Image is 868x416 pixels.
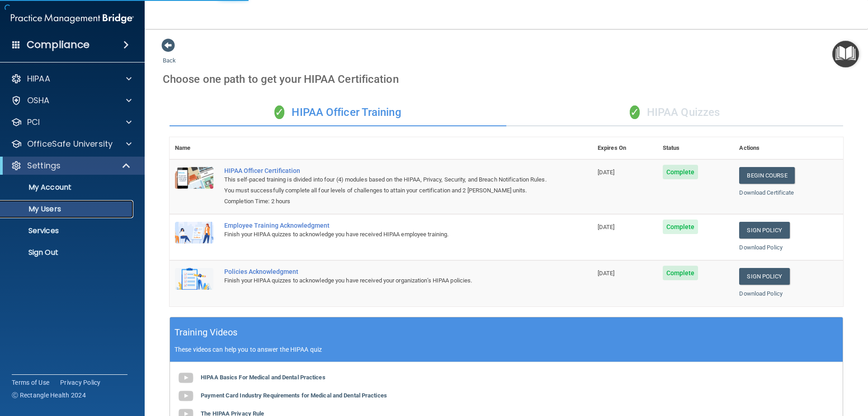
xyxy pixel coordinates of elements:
a: Download Certificate [739,189,794,196]
a: Privacy Policy [60,378,101,387]
div: HIPAA Quizzes [506,99,843,126]
button: Open Resource Center [832,41,859,67]
span: Complete [663,266,698,280]
h4: Compliance [27,38,90,51]
div: Completion Time: 2 hours [224,196,547,207]
a: OSHA [11,95,132,106]
span: Ⓒ Rectangle Health 2024 [12,391,86,400]
img: PMB logo [11,10,134,28]
span: [DATE] [598,224,615,230]
p: Sign Out [6,248,129,257]
a: HIPAA [11,73,132,84]
img: gray_youtube_icon.38fcd6cc.png [177,387,195,405]
span: Complete [663,220,698,234]
p: These videos can help you to answer the HIPAA quiz [175,346,838,353]
a: Back [163,46,176,64]
a: Sign Policy [739,222,789,239]
a: Download Policy [739,244,783,251]
div: This self-paced training is divided into four (4) modules based on the HIPAA, Privacy, Security, ... [224,174,547,196]
span: [DATE] [598,169,615,176]
p: My Account [6,183,129,192]
span: ✓ [630,105,640,119]
a: Sign Policy [739,268,789,285]
p: OSHA [27,95,50,106]
img: gray_youtube_icon.38fcd6cc.png [177,369,195,387]
a: HIPAA Officer Certification [224,167,547,174]
a: Terms of Use [12,378,49,387]
p: HIPAA [27,73,50,84]
th: Actions [734,137,843,159]
div: Finish your HIPAA quizzes to acknowledge you have received HIPAA employee training. [224,229,547,240]
a: Begin Course [739,167,794,184]
div: Finish your HIPAA quizzes to acknowledge you have received your organization’s HIPAA policies. [224,275,547,286]
a: Download Policy [739,290,783,297]
b: HIPAA Basics For Medical and Dental Practices [201,374,325,381]
div: Policies Acknowledgment [224,268,547,275]
a: OfficeSafe University [11,139,132,149]
span: [DATE] [598,270,615,277]
div: Employee Training Acknowledgment [224,222,547,229]
p: PCI [27,117,40,128]
a: Settings [11,160,131,171]
span: Complete [663,165,698,179]
div: Choose one path to get your HIPAA Certification [163,66,850,92]
a: PCI [11,117,132,128]
th: Status [657,137,734,159]
th: Name [170,137,219,159]
div: HIPAA Officer Training [170,99,506,126]
h5: Training Videos [175,325,238,340]
span: ✓ [274,105,284,119]
b: Payment Card Industry Requirements for Medical and Dental Practices [201,392,387,399]
p: Services [6,226,129,235]
p: Settings [27,160,61,171]
p: OfficeSafe University [27,139,113,149]
p: My Users [6,205,129,214]
th: Expires On [592,137,657,159]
